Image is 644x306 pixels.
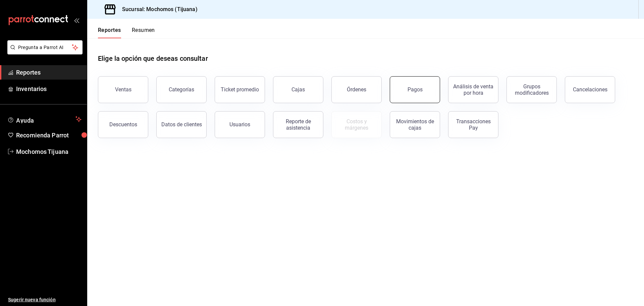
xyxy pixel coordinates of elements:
span: Sugerir nueva función [8,296,82,303]
button: Grupos modificadores [506,76,557,103]
div: Grupos modificadores [511,83,552,96]
div: Cancelaciones [573,86,607,93]
div: Descuentos [109,121,137,128]
div: navigation tabs [98,27,155,38]
div: Pagos [408,86,423,93]
button: Ventas [98,76,148,103]
button: Contrata inventarios para ver este reporte [331,111,382,138]
button: Cajas [273,76,323,103]
div: Transacciones Pay [452,118,494,131]
div: Reporte de asistencia [277,118,319,131]
button: Reporte de asistencia [273,111,323,138]
button: Pagos [390,76,440,103]
button: open_drawer_menu [74,17,79,23]
span: Mochomos Tijuana [16,147,82,156]
span: Ayuda [16,115,73,123]
div: Movimientos de cajas [394,118,436,131]
div: Costos y márgenes [336,118,377,131]
div: Órdenes [347,86,366,93]
div: Cajas [291,86,305,93]
button: Pregunta a Parrot AI [7,40,83,54]
button: Cancelaciones [565,76,615,103]
div: Usuarios [229,121,250,128]
span: Reportes [16,68,82,77]
button: Transacciones Pay [448,111,498,138]
div: Análisis de venta por hora [452,83,494,96]
a: Pregunta a Parrot AI [5,49,83,56]
div: Categorías [169,86,194,93]
button: Movimientos de cajas [390,111,440,138]
div: Ticket promedio [221,86,259,93]
button: Resumen [132,27,155,38]
button: Usuarios [215,111,265,138]
div: Ventas [115,86,131,93]
button: Órdenes [331,76,382,103]
span: Inventarios [16,84,82,93]
button: Análisis de venta por hora [448,76,498,103]
button: Ticket promedio [215,76,265,103]
button: Categorías [156,76,207,103]
div: Datos de clientes [161,121,202,128]
h1: Elige la opción que deseas consultar [98,53,208,63]
span: Pregunta a Parrot AI [18,44,72,51]
h3: Sucursal: Mochomos (Tijuana) [117,5,198,13]
button: Descuentos [98,111,148,138]
span: Recomienda Parrot [16,131,82,140]
button: Datos de clientes [156,111,207,138]
button: Reportes [98,27,121,38]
